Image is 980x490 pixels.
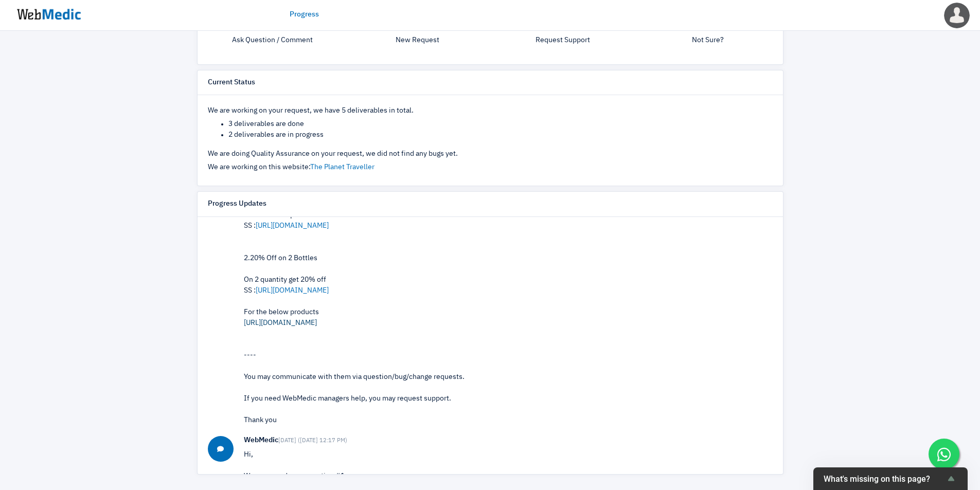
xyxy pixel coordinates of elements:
[208,35,337,46] p: Ask Question / Comment
[228,130,773,140] li: 2 deliverables are in progress
[643,35,773,46] p: Not Sure?
[228,119,773,130] li: 3 deliverables are done
[290,9,319,20] a: Progress
[244,319,317,326] a: [URL][DOMAIN_NAME]
[208,149,773,159] p: We are doing Quality Assurance on your request, we did not find any bugs yet.
[498,35,628,46] p: Request Support
[208,162,773,173] p: We are working on this website:
[208,199,266,209] h6: Progress Updates
[824,474,945,484] span: What's missing on this page?
[256,287,329,294] a: [URL][DOMAIN_NAME]
[208,78,255,87] h6: Current Status
[256,222,329,229] a: [URL][DOMAIN_NAME]
[824,473,957,485] button: Show survey - What's missing on this page?
[244,436,773,445] h6: WebMedic
[353,35,483,46] p: New Request
[208,105,773,116] p: We are working on your request, we have 5 deliverables in total.
[310,164,375,171] a: The Planet Traveller
[278,438,347,443] small: [DATE] ([DATE] 12:17 PM)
